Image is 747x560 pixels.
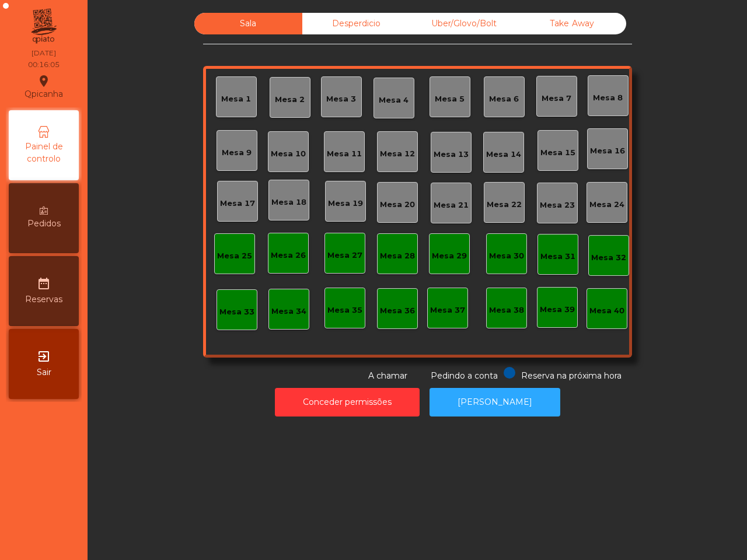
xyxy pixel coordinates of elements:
[27,218,61,230] span: Pedidos
[327,250,362,261] div: Mesa 27
[271,306,306,317] div: Mesa 34
[380,305,415,317] div: Mesa 36
[326,93,356,105] div: Mesa 3
[220,198,255,209] div: Mesa 17
[271,250,306,261] div: Mesa 26
[593,92,623,104] div: Mesa 8
[380,148,415,160] div: Mesa 12
[489,304,524,316] div: Mesa 38
[434,199,469,211] div: Mesa 21
[410,13,518,34] div: Uber/Glovo/Bolt
[37,276,51,290] i: date_range
[430,304,465,316] div: Mesa 37
[380,250,415,262] div: Mesa 28
[540,199,575,211] div: Mesa 23
[37,366,51,379] span: Sair
[29,6,58,47] img: qpiato
[379,94,409,106] div: Mesa 4
[25,293,62,306] span: Reservas
[591,252,626,264] div: Mesa 32
[25,72,63,101] div: Qpicanha
[380,199,415,211] div: Mesa 20
[37,349,51,363] i: exit_to_app
[222,147,252,159] div: Mesa 9
[435,93,465,105] div: Mesa 5
[518,13,626,34] div: Take Away
[430,388,560,416] button: [PERSON_NAME]
[432,250,467,262] div: Mesa 29
[540,147,575,159] div: Mesa 15
[221,93,251,105] div: Mesa 1
[328,198,363,209] div: Mesa 19
[219,306,254,318] div: Mesa 33
[327,148,362,160] div: Mesa 11
[271,148,306,160] div: Mesa 10
[302,13,410,34] div: Desperdicio
[434,149,469,160] div: Mesa 13
[540,304,575,316] div: Mesa 39
[431,370,498,381] span: Pedindo a conta
[12,141,76,165] span: Painel de controlo
[489,250,524,262] div: Mesa 30
[217,250,252,262] div: Mesa 25
[28,60,60,70] div: 00:16:05
[489,93,519,105] div: Mesa 6
[521,370,622,381] span: Reserva na próxima hora
[271,197,306,208] div: Mesa 18
[368,370,407,381] span: A chamar
[37,74,51,88] i: location_on
[487,199,522,211] div: Mesa 22
[32,48,56,58] div: [DATE]
[275,94,305,106] div: Mesa 2
[327,304,362,316] div: Mesa 35
[540,251,575,262] div: Mesa 31
[542,93,571,104] div: Mesa 7
[486,149,521,160] div: Mesa 14
[590,145,625,157] div: Mesa 16
[589,305,624,317] div: Mesa 40
[589,199,624,211] div: Mesa 24
[194,13,302,34] div: Sala
[275,388,420,416] button: Conceder permissões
